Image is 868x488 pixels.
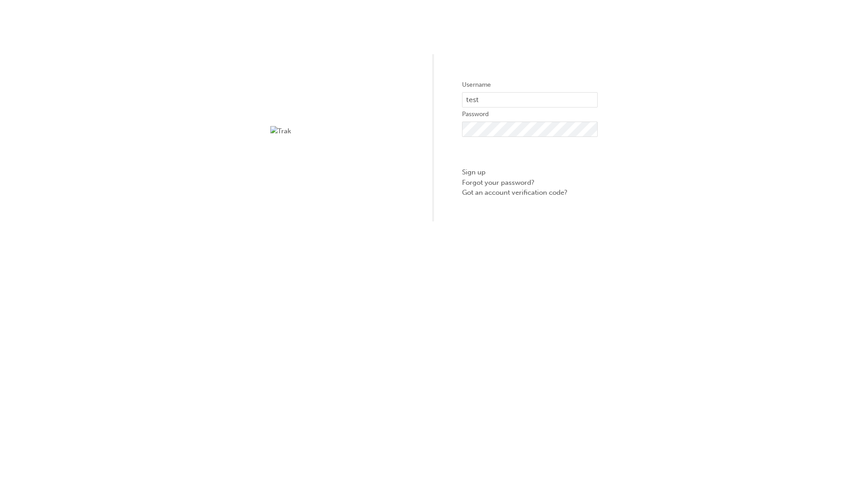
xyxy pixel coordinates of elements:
a: Forgot your password? [462,178,598,188]
label: Password [462,109,598,120]
a: Got an account verification code? [462,188,598,198]
img: Trak [270,126,406,136]
label: Username [462,80,598,90]
input: Username [462,92,598,108]
a: Sign up [462,167,598,178]
button: Sign In [462,144,598,161]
